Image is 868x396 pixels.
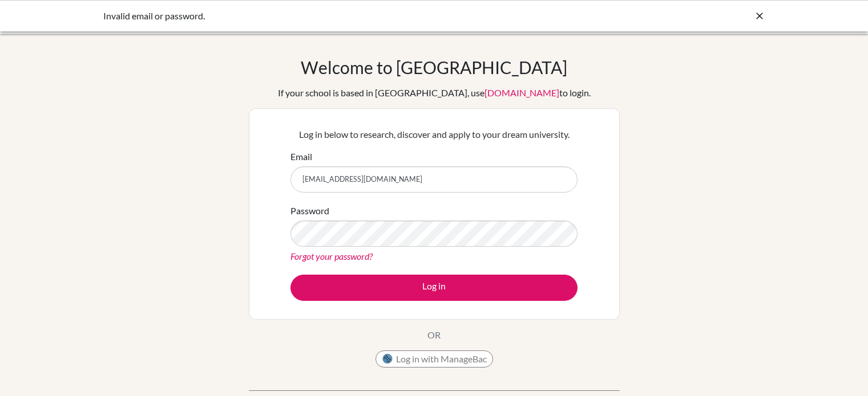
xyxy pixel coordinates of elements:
label: Email [290,150,312,164]
button: Log in [290,275,578,301]
a: [DOMAIN_NAME] [485,87,559,98]
div: If your school is based in [GEOGRAPHIC_DATA], use to login. [278,86,591,100]
a: Forgot your password? [290,251,373,262]
button: Log in with ManageBac [376,350,493,368]
div: Invalid email or password. [103,9,594,23]
p: Log in below to research, discover and apply to your dream university. [290,128,578,141]
p: OR [427,328,441,342]
label: Password [290,204,329,218]
h1: Welcome to [GEOGRAPHIC_DATA] [301,57,567,77]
